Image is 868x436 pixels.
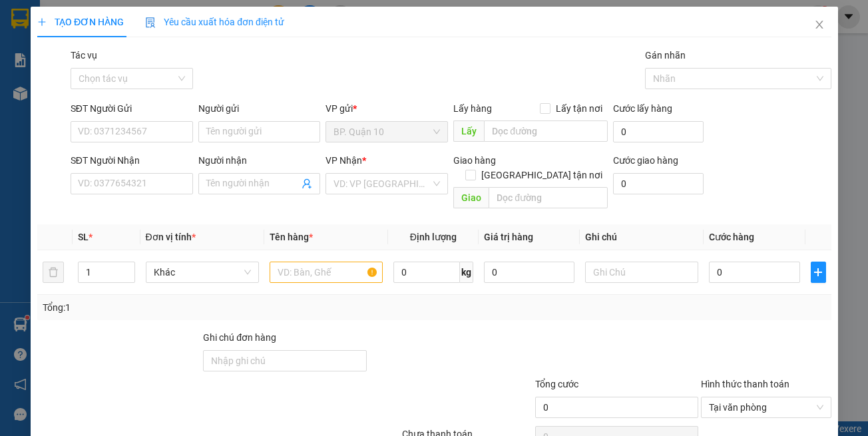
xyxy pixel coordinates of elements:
label: Gán nhãn [645,50,686,61]
button: delete [43,262,64,283]
span: [PERSON_NAME]: [4,86,144,94]
span: TẠO ĐƠN HÀNG [37,17,124,27]
span: Giá trị hàng [483,232,533,242]
img: logo [5,8,64,67]
span: Yêu cầu xuất hóa đơn điện tử [145,17,284,27]
span: Tại văn phòng [709,397,823,417]
label: Hình thức thanh toán [701,379,789,389]
th: Ghi chú [580,224,704,250]
div: Người gửi [198,101,320,116]
input: Dọc đường [489,187,608,208]
span: Giao [453,187,489,208]
input: Ghi chú đơn hàng [203,350,366,371]
input: Ghi Chú [585,262,698,283]
input: Dọc đường [484,120,608,142]
span: Lấy [453,120,484,142]
span: SL [78,232,89,242]
div: Tổng: 1 [43,300,336,315]
input: 0 [483,262,574,283]
span: 19:04:48 [DATE] [29,97,81,105]
div: VP gửi [325,101,448,116]
span: BP. Quận 10 [333,122,440,142]
span: Bến xe [GEOGRAPHIC_DATA] [105,21,179,38]
span: VP Nhận [325,155,362,166]
input: Cước giao hàng [613,173,704,194]
span: close [813,19,824,30]
span: kg [459,262,473,283]
span: user-add [302,178,312,189]
span: Tên hàng [270,232,313,242]
label: Ghi chú đơn hàng [203,332,276,343]
span: Hotline: 19001152 [105,59,163,67]
input: Cước lấy hàng [613,121,704,142]
span: Cước hàng [709,232,754,242]
span: 01 Võ Văn Truyện, KP.1, Phường 2 [105,40,183,57]
span: Lấy hàng [453,103,492,114]
span: ----------------------------------------- [36,72,163,83]
span: BPQ101409250095 [67,85,145,95]
button: Close [800,7,837,44]
button: plus [810,262,825,283]
span: Đơn vị tính [145,232,195,242]
span: plus [811,267,825,278]
span: In ngày: [4,97,81,105]
span: [GEOGRAPHIC_DATA] tận nơi [476,168,608,182]
label: Cước lấy hàng [613,103,672,114]
label: Tác vụ [71,50,97,61]
div: SĐT Người Gửi [71,101,193,116]
span: Lấy tận nơi [550,101,608,116]
span: plus [37,17,47,27]
label: Cước giao hàng [613,155,678,166]
span: Giao hàng [453,155,496,166]
div: SĐT Người Nhận [71,153,193,168]
img: icon [145,17,156,28]
input: VD: Bàn, Ghế [270,262,383,283]
div: Người nhận [198,153,320,168]
strong: ĐỒNG PHƯỚC [105,7,182,19]
span: Khác [153,262,250,282]
span: Định lượng [409,232,456,242]
span: Tổng cước [535,379,578,389]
